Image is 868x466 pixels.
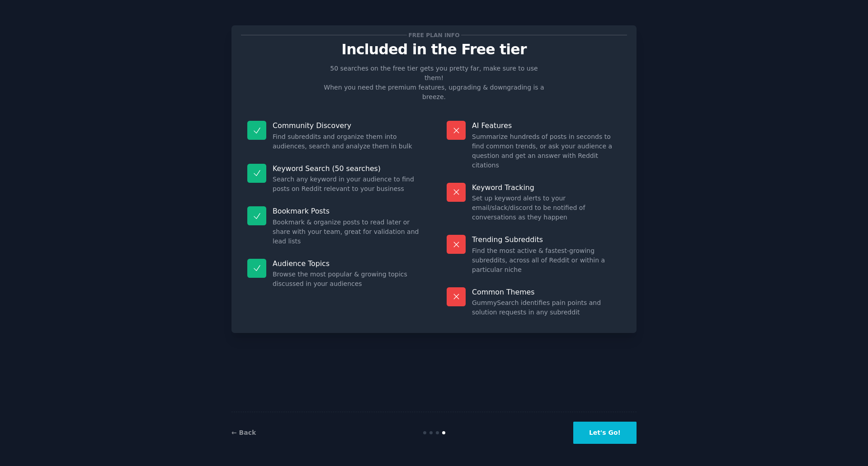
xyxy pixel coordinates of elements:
dd: Find the most active & fastest-growing subreddits, across all of Reddit or within a particular niche [472,246,621,275]
button: Let's Go! [573,422,637,444]
p: AI Features [472,121,621,130]
p: Trending Subreddits [472,235,621,244]
p: Keyword Tracking [472,183,621,192]
p: Common Themes [472,287,621,297]
p: 50 searches on the free tier gets you pretty far, make sure to use them! When you need the premiu... [320,64,548,102]
p: Community Discovery [273,121,421,130]
dd: Browse the most popular & growing topics discussed in your audiences [273,270,421,289]
dd: Set up keyword alerts to your email/slack/discord to be notified of conversations as they happen [472,194,621,222]
p: Included in the Free tier [241,42,627,57]
dd: Search any keyword in your audience to find posts on Reddit relevant to your business [273,175,421,194]
dd: GummySearch identifies pain points and solution requests in any subreddit [472,298,621,317]
a: ← Back [231,429,256,436]
dd: Bookmark & organize posts to read later or share with your team, great for validation and lead lists [273,218,421,246]
p: Audience Topics [273,259,421,268]
span: Free plan info [407,30,461,40]
p: Keyword Search (50 searches) [273,164,421,173]
dd: Find subreddits and organize them into audiences, search and analyze them in bulk [273,132,421,151]
dd: Summarize hundreds of posts in seconds to find common trends, or ask your audience a question and... [472,132,621,170]
p: Bookmark Posts [273,206,421,216]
